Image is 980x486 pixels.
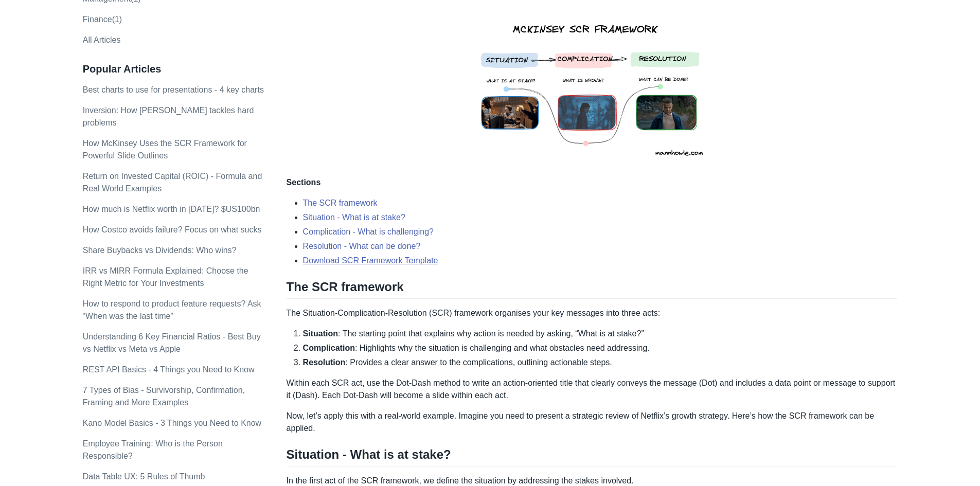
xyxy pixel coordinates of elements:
[303,344,355,352] strong: Complication
[287,447,898,466] h2: Situation - What is at stake?
[303,227,434,236] a: Complication - What is challenging?
[83,419,261,427] a: Kano Model Basics - 3 Things you Need to Know
[303,356,898,369] li: : Provides a clear answer to the complications, outlining actionable steps.
[83,266,248,287] a: IRR vs MIRR Formula Explained: Choose the Right Metric for Your Investments
[83,332,261,353] a: Understanding 6 Key Financial Ratios - Best Buy vs Netflix vs Meta vs Apple
[83,365,255,374] a: REST API Basics - 4 Things you Need to Know
[83,139,247,160] a: How McKinsey Uses the SCR Framework for Powerful Slide Outlines
[303,328,898,340] li: : The starting point that explains why action is needed by asking, “What is at stake?”
[303,329,338,338] strong: Situation
[287,410,898,435] p: Now, let’s apply this with a real-world example. Imagine you need to present a strategic review o...
[83,15,122,24] a: Finance(1)
[287,279,898,299] h2: The SCR framework
[303,342,898,354] li: : Highlights why the situation is challenging and what obstacles need addressing.
[303,256,438,265] a: Download SCR Framework Template
[287,178,321,187] strong: Sections
[287,377,898,402] p: Within each SCR act, use the Dot-Dash method to write an action-oriented title that clearly conve...
[83,106,254,127] a: Inversion: How [PERSON_NAME] tackles hard problems
[83,472,205,481] a: Data Table UX: 5 Rules of Thumb
[83,225,262,234] a: How Costco avoids failure? Focus on what sucks
[83,439,223,460] a: Employee Training: Who is the Person Responsible?
[83,35,121,44] a: All Articles
[303,242,421,250] a: Resolution - What can be done?
[83,299,261,320] a: How to respond to product feature requests? Ask “When was the last time”
[83,85,264,94] a: Best charts to use for presentations - 4 key charts
[303,213,405,222] a: Situation - What is at stake?
[83,63,265,76] h3: Popular Articles
[287,307,898,319] p: The Situation-Complication-Resolution (SCR) framework organises your key messages into three acts:
[83,246,237,255] a: Share Buybacks vs Dividends: Who wins?
[466,9,719,168] img: mckinsey scr framework
[83,172,262,193] a: Return on Invested Capital (ROIC) - Formula and Real World Examples
[303,358,346,367] strong: Resolution
[83,205,260,213] a: How much is Netflix worth in [DATE]? $US100bn
[303,199,378,207] a: The SCR framework
[83,386,245,407] a: 7 Types of Bias - Survivorship, Confirmation, Framing and More Examples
